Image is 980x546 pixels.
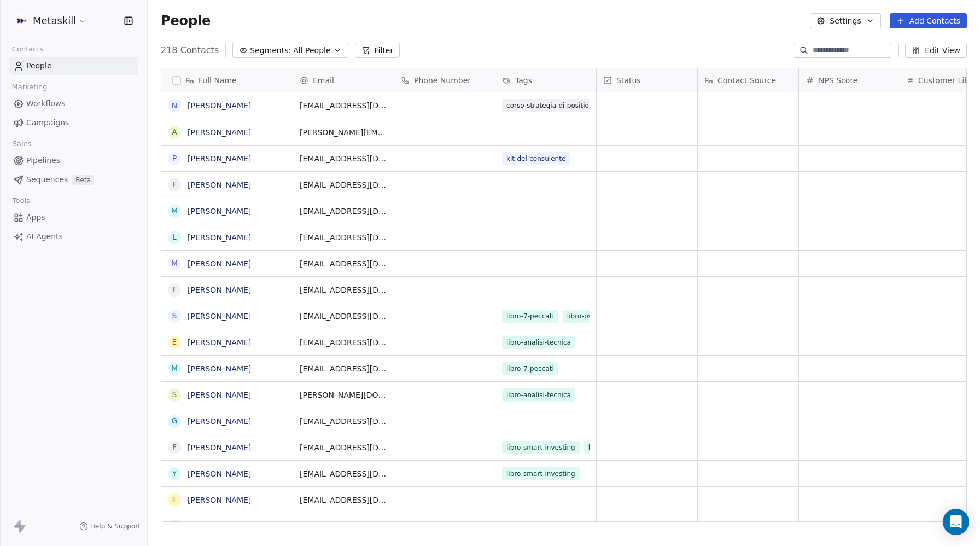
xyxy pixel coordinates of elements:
div: R [172,520,177,532]
div: N [172,100,177,112]
div: f [172,179,177,190]
div: M [171,205,178,217]
span: Tags [515,75,532,86]
span: [EMAIL_ADDRESS][DOMAIN_NAME] [300,495,387,506]
button: Settings [810,13,880,28]
a: [PERSON_NAME] [188,496,251,504]
div: Status [597,68,697,92]
button: Add Contacts [890,13,967,28]
div: Tags [495,68,596,92]
span: [EMAIL_ADDRESS][DOMAIN_NAME] [300,468,387,479]
span: [PERSON_NAME][DOMAIN_NAME][EMAIL_ADDRESS][DOMAIN_NAME] [300,390,387,400]
span: kit-del-consulente [502,152,570,165]
span: Sequences [26,174,68,185]
span: Pipelines [26,155,60,166]
span: Status [616,75,641,86]
a: [PERSON_NAME] [188,522,251,531]
div: Email [293,68,394,92]
a: Workflows [9,95,138,113]
span: [EMAIL_ADDRESS][DOMAIN_NAME] [300,232,387,243]
span: Segments: [250,45,291,56]
span: [EMAIL_ADDRESS][DOMAIN_NAME] [300,179,387,190]
span: Campaigns [26,117,69,129]
span: [EMAIL_ADDRESS][DOMAIN_NAME] [300,153,387,164]
a: [PERSON_NAME] [188,338,251,347]
a: [PERSON_NAME] [188,101,251,110]
a: [PERSON_NAME] [188,364,251,373]
div: P [172,153,177,164]
span: libro-7-peccati [502,362,558,375]
span: People [161,13,211,29]
span: libro-analisi-tecnica [502,388,575,402]
span: Metaskill [33,14,76,28]
span: [EMAIL_ADDRESS][DOMAIN_NAME] [300,100,387,111]
a: [PERSON_NAME] [188,443,251,452]
div: Open Intercom Messenger [943,509,969,535]
a: SequencesBeta [9,171,138,189]
span: libro-smart-investing [502,441,580,454]
a: [PERSON_NAME] [188,207,251,216]
div: F [172,442,177,453]
span: Help & Support [90,522,141,531]
a: Pipelines [9,152,138,170]
span: Sales [8,136,36,152]
button: Filter [355,43,400,58]
div: NPS Score [799,68,900,92]
a: [PERSON_NAME] [188,312,251,321]
span: Apps [26,212,45,223]
span: Workflows [26,98,66,109]
span: corso-strategia-di-position-trading [502,99,590,112]
span: Contacts [7,41,48,57]
img: AVATAR%20METASKILL%20-%20Colori%20Positivo.png [15,14,28,27]
span: [EMAIL_ADDRESS][DOMAIN_NAME] [300,416,387,427]
span: Phone Number [414,75,471,86]
span: [EMAIL_ADDRESS][DOMAIN_NAME] [300,206,387,217]
span: libro-psicologia-di-trader [563,310,650,323]
div: Full Name [161,68,293,92]
a: [PERSON_NAME] [188,181,251,189]
span: NPS Score [819,75,857,86]
div: Y [172,468,177,479]
span: [EMAIL_ADDRESS][DOMAIN_NAME] [300,337,387,348]
a: [PERSON_NAME] [188,128,251,137]
div: A [172,126,177,138]
span: People [26,60,52,72]
span: [EMAIL_ADDRESS][DOMAIN_NAME] [300,442,387,453]
a: [PERSON_NAME] [188,286,251,294]
a: Apps [9,208,138,226]
button: Edit View [905,43,967,58]
span: Full Name [199,75,237,86]
span: [EMAIL_ADDRESS][DOMAIN_NAME] [300,311,387,322]
span: Beta [72,175,94,185]
a: [PERSON_NAME] [188,469,251,478]
a: [PERSON_NAME] [188,233,251,242]
span: Tools [8,193,34,209]
a: People [9,57,138,75]
span: 218 Contacts [161,44,219,57]
span: libro-analisi-tecnica [502,336,575,349]
span: [PERSON_NAME][EMAIL_ADDRESS][DOMAIN_NAME] [300,127,387,138]
span: All People [293,45,330,56]
div: G [172,415,178,427]
span: libro-analisi-tecnica [584,441,657,454]
div: S [172,310,177,322]
span: AI Agents [26,231,63,242]
a: Help & Support [79,522,141,531]
div: M [171,258,178,269]
button: Metaskill [13,11,90,30]
span: Marketing [7,79,52,95]
span: [EMAIL_ADDRESS][DOMAIN_NAME] [300,284,387,295]
span: libro-smart-investing [502,467,580,480]
span: libro-7-peccati [502,310,558,323]
div: Phone Number [394,68,495,92]
div: grid [161,92,293,522]
a: [PERSON_NAME] [188,259,251,268]
span: [EMAIL_ADDRESS][DOMAIN_NAME] [300,521,387,532]
div: E [172,494,177,506]
a: [PERSON_NAME] [188,154,251,163]
span: [EMAIL_ADDRESS][DOMAIN_NAME] [300,363,387,374]
a: [PERSON_NAME] [188,417,251,426]
div: e [172,336,177,348]
div: M [171,363,178,374]
a: Campaigns [9,114,138,132]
